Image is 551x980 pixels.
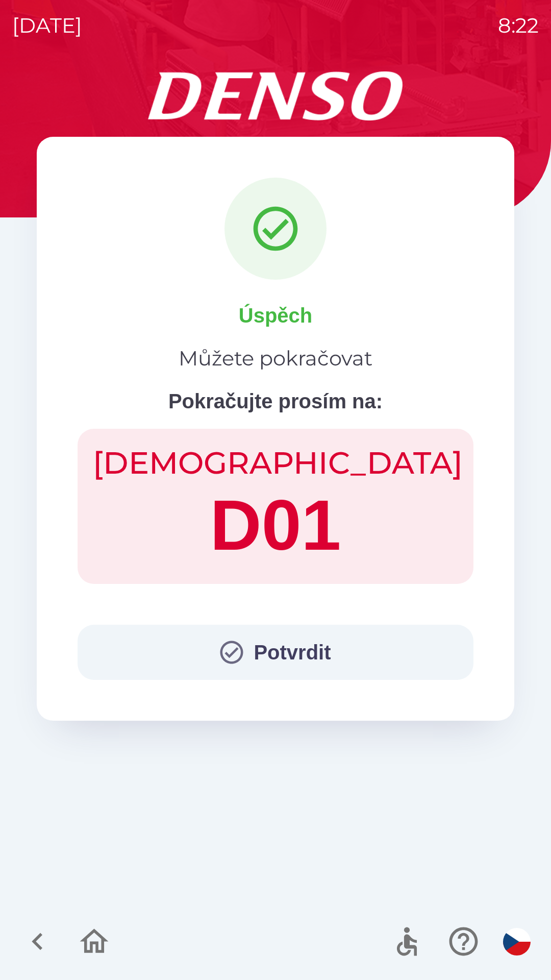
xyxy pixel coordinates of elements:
h2: [DEMOGRAPHIC_DATA] [93,444,458,482]
p: Pokračujte prosím na: [168,386,383,416]
h1: D01 [93,482,458,569]
p: Můžete pokračovat [179,343,372,374]
p: [DATE] [12,10,82,41]
button: Potvrdit [78,625,473,680]
p: Úspěch [239,300,313,331]
img: cs flag [503,928,531,955]
img: Logo [37,71,514,120]
p: 8:22 [498,10,539,41]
